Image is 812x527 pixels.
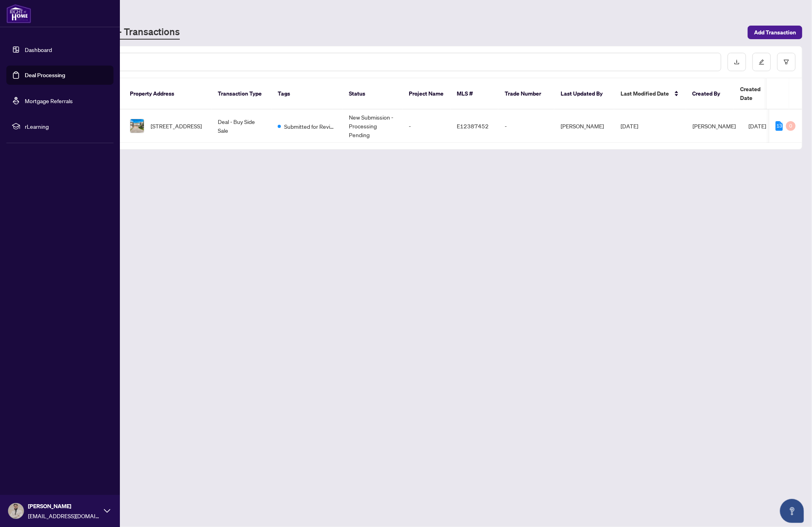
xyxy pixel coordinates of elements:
button: edit [752,53,771,71]
span: [DATE] [748,122,766,130]
th: Created Date [734,78,790,110]
span: [EMAIL_ADDRESS][DOMAIN_NAME] [28,511,100,520]
td: - [498,110,554,143]
a: Deal Processing [25,72,65,79]
th: MLS # [450,78,498,110]
span: [PERSON_NAME] [28,502,100,511]
span: Created Date [740,85,774,102]
button: filter [777,53,796,71]
th: Property Address [123,78,211,110]
div: 13 [776,121,783,131]
span: rLearning [25,122,108,131]
span: download [734,59,740,65]
span: edit [759,59,764,65]
img: thumbnail-img [130,119,144,133]
button: download [728,53,746,71]
button: Add Transaction [748,26,802,39]
span: Add Transaction [754,26,796,39]
td: [PERSON_NAME] [554,110,614,143]
div: 0 [786,121,796,131]
img: logo [6,4,31,23]
a: Mortgage Referrals [25,97,73,104]
span: [DATE] [621,122,638,130]
span: Last Modified Date [621,89,669,98]
th: Project Name [402,78,450,110]
th: Last Modified Date [614,78,686,110]
td: - [402,110,450,143]
th: Transaction Type [211,78,271,110]
th: Trade Number [498,78,554,110]
th: Status [342,78,402,110]
th: Created By [686,78,734,110]
th: Tags [271,78,342,110]
img: Profile Icon [8,503,24,519]
span: E12387452 [457,122,489,130]
td: Deal - Buy Side Sale [211,110,271,143]
a: Dashboard [25,46,52,53]
td: New Submission - Processing Pending [342,110,402,143]
th: Last Updated By [554,78,614,110]
span: Submitted for Review [284,122,336,131]
span: filter [784,59,789,65]
span: [STREET_ADDRESS] [151,122,202,130]
span: [PERSON_NAME] [693,122,736,130]
button: Open asap [780,499,804,523]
